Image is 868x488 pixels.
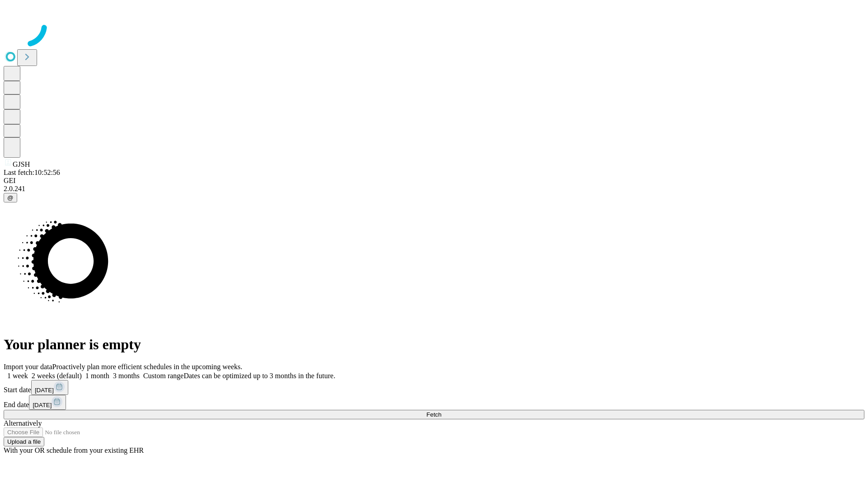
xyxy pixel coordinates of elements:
[32,372,82,380] span: 2 weeks (default)
[33,402,52,408] span: [DATE]
[4,446,144,454] span: With your OR schedule from your existing EHR
[4,363,52,371] span: Import your data
[7,194,14,201] span: @
[4,380,864,395] div: Start date
[4,185,864,193] div: 2.0.241
[4,437,44,446] button: Upload a file
[4,419,42,427] span: Alternatively
[29,395,66,410] button: [DATE]
[184,372,335,380] span: Dates can be optimized up to 3 months in the future.
[4,169,60,176] span: Last fetch: 10:52:56
[4,177,864,185] div: GEI
[4,410,864,419] button: Fetch
[35,387,54,394] span: [DATE]
[143,372,184,380] span: Custom range
[426,411,441,418] span: Fetch
[85,372,109,380] span: 1 month
[113,372,140,380] span: 3 months
[7,372,28,380] span: 1 week
[13,160,30,168] span: GJSH
[4,193,17,202] button: @
[4,336,864,353] h1: Your planner is empty
[52,363,242,371] span: Proactively plan more efficient schedules in the upcoming weeks.
[4,395,864,410] div: End date
[31,380,68,395] button: [DATE]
